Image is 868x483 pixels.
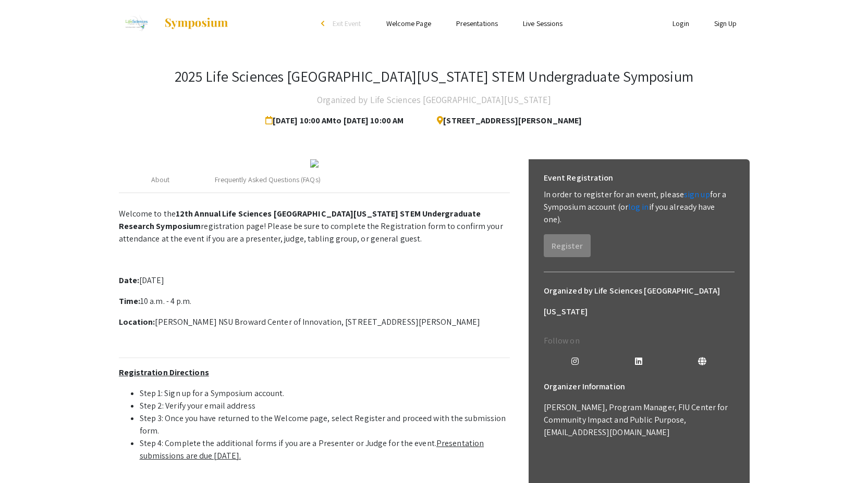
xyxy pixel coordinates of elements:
[119,296,141,307] strong: Time:
[321,20,327,27] div: arrow_back_ios
[265,110,408,131] span: [DATE] 10:00 AM to [DATE] 10:00 AM
[151,174,170,185] div: About
[544,188,735,226] p: In order to register for an event, please for a Symposium account (or if you already have one).
[119,295,510,308] p: 10 a.m. - 4 p.m.
[684,189,710,200] a: sign up
[119,316,155,327] strong: Location:
[140,387,510,400] li: Step 1: Sign up for a Symposium account.
[119,274,510,287] p: [DATE]
[215,174,321,185] div: Frequently Asked Questions (FAQs)
[140,437,510,462] li: Step 4: Complete the additional forms if you are a Presenter or Judge for the event.
[333,19,361,28] span: Exit Event
[175,68,693,85] h3: 2025 Life Sciences [GEOGRAPHIC_DATA][US_STATE] STEM Undergraduate Symposium
[456,19,498,28] a: Presentations
[544,234,591,257] button: Register
[714,19,737,28] a: Sign Up
[140,438,484,461] u: Presentation submissions are due [DATE].
[673,19,689,28] a: Login
[119,10,154,36] img: 2025 Life Sciences South Florida STEM Undergraduate Symposium
[544,401,735,439] p: [PERSON_NAME], Program Manager, FIU Center for Community Impact and Public Purpose, [EMAIL_ADDRES...
[317,90,551,110] h4: Organized by Life Sciences [GEOGRAPHIC_DATA][US_STATE]
[544,281,735,322] h6: Organized by Life Sciences [GEOGRAPHIC_DATA][US_STATE]
[140,412,510,437] li: Step 3: Once you have returned to the Welcome page, select Register and proceed with the submissi...
[140,400,510,412] li: Step 2: Verify your email address
[429,110,582,131] span: [STREET_ADDRESS][PERSON_NAME]
[544,168,614,188] h6: Event Registration
[119,208,510,245] p: Welcome to the registration page! Please be sure to complete the Registration form to confirm you...
[119,10,229,36] a: 2025 Life Sciences South Florida STEM Undergraduate Symposium
[628,201,649,212] a: log in
[119,208,481,232] strong: 12th Annual Life Sciences [GEOGRAPHIC_DATA][US_STATE] STEM Undergraduate Research Symposium
[310,159,319,168] img: 32153a09-f8cb-4114-bf27-cfb6bc84fc69.png
[119,275,140,286] strong: Date:
[119,367,209,378] u: Registration Directions
[544,376,735,397] h6: Organizer Information
[164,17,229,30] img: Symposium by ForagerOne
[523,19,563,28] a: Live Sessions
[119,316,510,328] p: [PERSON_NAME] NSU Broward Center of Innovation, [STREET_ADDRESS][PERSON_NAME]
[386,19,431,28] a: Welcome Page
[544,335,735,347] p: Follow on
